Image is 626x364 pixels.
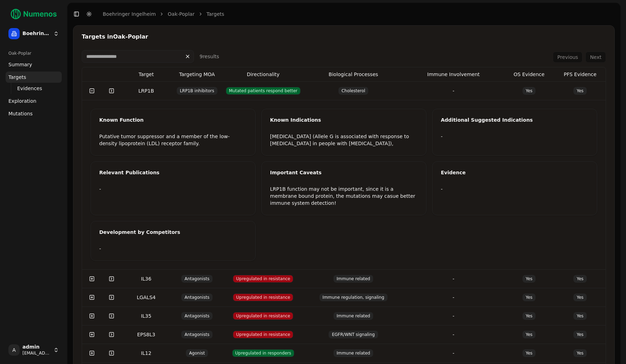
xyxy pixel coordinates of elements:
[168,11,194,18] a: Oak-Poplar
[181,312,213,320] span: Antagonists
[441,170,588,175] div: Evidence
[573,87,586,95] span: Yes
[432,186,597,193] div: -
[573,349,586,357] span: Yes
[573,312,586,320] span: Yes
[121,325,171,344] td: EPS8L3
[8,74,26,81] span: Targets
[233,331,293,338] span: Upregulated in resistance
[177,87,217,95] span: LRP1B inhibitors
[121,269,171,288] td: IL36
[334,275,373,283] span: Immune related
[270,170,418,175] div: Important Caveats
[6,108,62,119] a: Mutations
[22,31,51,37] span: Boehringer Ingelheim
[22,344,51,350] span: admin
[226,87,301,95] span: Mutated patients respond better
[6,48,62,59] div: Oak-Poplar
[403,269,504,288] td: -
[8,61,32,68] span: Summary
[523,312,536,320] span: Yes
[103,11,224,18] nav: breadcrumb
[91,186,255,193] div: -
[186,349,208,357] span: Agonist
[338,87,369,95] span: Cholesterol
[121,81,171,100] td: LRP1B
[232,349,295,357] span: Upregulated in responders
[22,350,51,356] span: [EMAIL_ADDRESS]
[554,67,606,81] th: PFS Evidence
[8,344,20,356] span: A
[523,87,536,95] span: Yes
[200,54,219,59] span: 9 result s
[233,312,293,320] span: Upregulated in resistance
[207,11,224,18] a: Targets
[432,133,597,140] div: -
[181,294,213,301] span: Antagonists
[171,67,223,81] th: Targeting MOA
[6,72,62,83] a: Targets
[121,288,171,306] td: LGALS4
[6,342,62,358] button: Aadmin[EMAIL_ADDRESS]
[84,9,94,19] button: Toggle Dark Mode
[262,133,426,147] div: [MEDICAL_DATA] (Allele G is associated with response to [MEDICAL_DATA] in people with [MEDICAL_DA...
[103,11,156,18] a: Boehringer Ingelheim
[403,306,504,325] td: -
[523,331,536,338] span: Yes
[6,59,62,70] a: Summary
[504,67,554,81] th: OS Evidence
[99,117,247,122] div: Known Function
[181,331,213,338] span: Antagonists
[262,186,426,207] div: LRP1B function may not be important, since it is a membrane bound protein, the mutations may casu...
[17,85,42,92] span: Evidences
[91,133,255,147] div: Putative tumor suppressor and a member of the low-density lipoprotein (LDL) receptor family.
[523,294,536,301] span: Yes
[334,349,373,357] span: Immune related
[91,245,255,252] div: -
[303,67,403,81] th: Biological Processes
[121,67,171,81] th: Target
[403,288,504,306] td: -
[8,97,36,105] span: Exploration
[181,275,213,283] span: Antagonists
[523,275,536,283] span: Yes
[6,6,62,22] img: Numenos
[82,34,606,40] div: Targets in Oak-Poplar
[121,306,171,325] td: IL35
[72,9,81,19] button: Toggle Sidebar
[233,294,293,301] span: Upregulated in resistance
[270,117,418,122] div: Known Indications
[233,275,293,283] span: Upregulated in resistance
[334,312,373,320] span: Immune related
[223,67,303,81] th: Directionality
[523,349,536,357] span: Yes
[99,230,247,235] div: Development by Competitors
[319,294,388,301] span: Immune regulation, signaling
[403,67,504,81] th: Immune Involvement
[403,325,504,344] td: -
[573,331,586,338] span: Yes
[121,344,171,362] td: IL12
[329,331,378,338] span: EGFR/WNT signaling
[8,110,33,117] span: Mutations
[573,275,586,283] span: Yes
[403,344,504,362] td: -
[14,83,53,93] a: Evidences
[403,81,504,100] td: -
[6,95,62,107] a: Exploration
[99,170,247,175] div: Relevant Publications
[573,294,586,301] span: Yes
[6,25,62,42] button: Boehringer Ingelheim
[441,117,588,122] div: Additional Suggested Indications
